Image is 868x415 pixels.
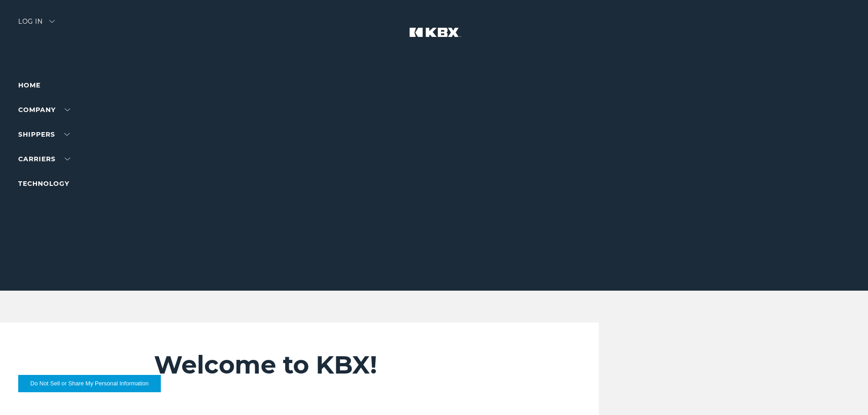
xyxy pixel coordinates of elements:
a: Home [18,81,41,89]
img: kbx logo [400,18,468,58]
img: arrow [49,20,55,23]
a: SHIPPERS [18,130,70,138]
div: Log in [18,18,55,31]
a: Technology [18,179,69,188]
h2: Welcome to KBX! [154,350,544,380]
a: Company [18,106,70,114]
a: Carriers [18,155,70,163]
button: Do Not Sell or Share My Personal Information [18,375,161,392]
